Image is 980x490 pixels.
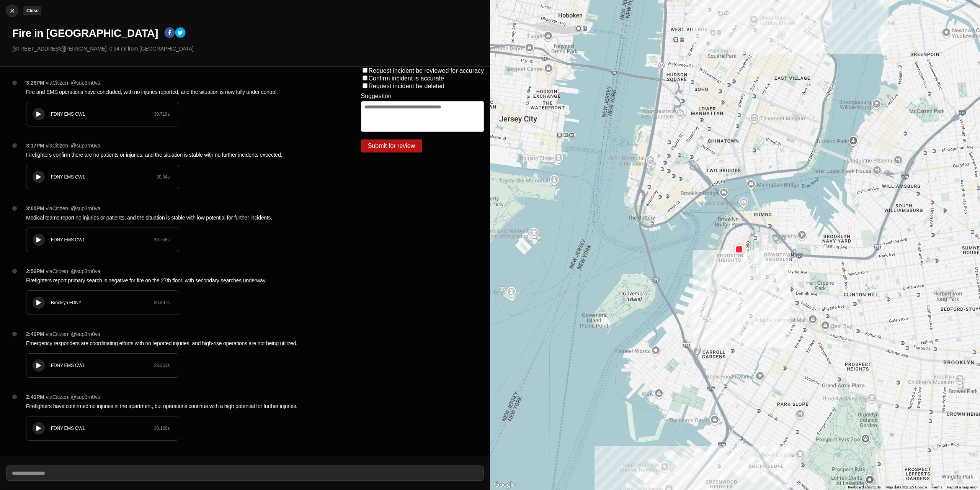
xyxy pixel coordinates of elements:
a: Open this area in Google Maps (opens a new window) [492,480,517,490]
p: via Citizen · @ sup3rn0va [46,330,101,338]
p: via Citizen · @ sup3rn0va [46,142,101,149]
img: cancel [8,7,16,15]
p: 2:41PM [26,393,44,401]
p: [STREET_ADDRESS][PERSON_NAME] · 0.34 mi from [GEOGRAPHIC_DATA] [12,45,484,52]
button: cancelClose [6,5,18,17]
p: Fire and EMS operations have concluded, with no injuries reported, and the situation is now fully... [26,88,330,96]
div: 28.351 s [154,362,170,369]
label: Confirm incident is accurate [369,75,444,82]
p: 3:26PM [26,79,44,87]
p: via Citizen · @ sup3rn0va [46,205,101,212]
small: Close [26,8,38,13]
div: FDNY EMS CW1 [51,237,154,243]
p: Firefighters report primary search is negative for fire on the 27th floor, with secondary searche... [26,277,330,284]
div: Brooklyn FDNY [51,300,154,306]
div: 30.94 s [156,174,170,180]
p: via Citizen · @ sup3rn0va [46,393,101,401]
div: FDNY EMS CW1 [51,362,154,369]
div: FDNY EMS CW1 [51,174,156,180]
p: 3:00PM [26,205,44,212]
label: Request incident be reviewed for accuracy [369,67,484,74]
p: Firefighters confirm there are no patients or injuries, and the situation is stable with no furth... [26,151,330,159]
div: 30.126 s [154,425,170,431]
div: 30.719 s [154,111,170,117]
button: Submit for review [361,139,422,152]
div: 30.758 s [154,237,170,243]
button: Keyboard shortcuts [848,485,881,490]
span: Map data ©2025 Google [885,485,927,489]
p: Emergency responders are coordinating efforts with no reported injuries, and high-rise operations... [26,339,330,347]
img: Google [492,480,517,490]
p: 2:46PM [26,330,44,338]
a: Report a map error [947,485,978,489]
p: Medical teams report no injuries or patients, and the situation is stable with low potential for ... [26,214,330,221]
p: Firefighters have confirmed no injuries in the apartment, but operations continue with a high pot... [26,402,330,410]
a: Terms (opens in new tab) [932,485,942,489]
label: Suggestion [361,93,392,100]
div: FDNY EMS CW1 [51,111,154,117]
p: 3:17PM [26,142,44,149]
button: twitter [175,27,186,39]
label: Request incident be deleted [369,83,444,89]
p: 2:56PM [26,267,44,275]
p: via Citizen · @ sup3rn0va [46,267,101,275]
h1: Fire in [GEOGRAPHIC_DATA] [12,26,158,40]
div: 30.397 s [154,300,170,306]
button: facebook [164,27,175,39]
div: FDNY EMS CW1 [51,425,154,431]
p: via Citizen · @ sup3rn0va [46,79,101,87]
